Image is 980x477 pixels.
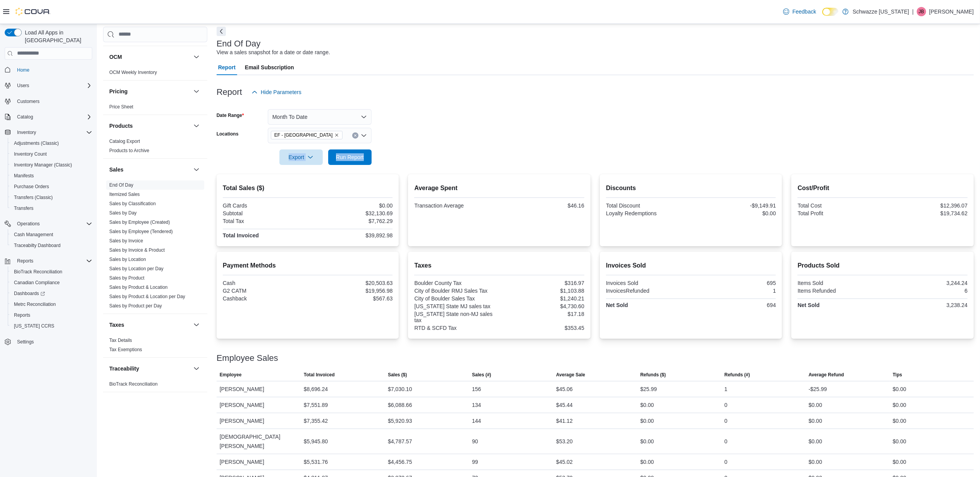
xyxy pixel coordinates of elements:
[853,7,909,16] p: Schwazze [US_STATE]
[556,437,573,446] div: $53.20
[414,295,498,302] div: City of Boulder Sales Tax
[8,229,95,240] button: Cash Management
[109,53,190,61] button: OCM
[14,81,92,90] span: Users
[17,114,33,120] span: Catalog
[109,285,168,290] a: Sales by Product & Location
[2,112,95,122] button: Catalog
[2,80,95,91] button: Users
[11,160,92,170] span: Inventory Manager (Classic)
[14,81,32,90] button: Users
[692,202,776,209] div: -$9,149.91
[109,381,158,387] a: BioTrack Reconciliation
[109,88,190,95] button: Pricing
[109,139,140,144] a: Catalog Export
[809,457,822,467] div: $0.00
[109,219,170,225] span: Sales by Employee (Created)
[388,400,412,410] div: $6,088.66
[501,303,584,309] div: $4,730.60
[797,302,820,308] strong: Net Sold
[2,256,95,266] button: Reports
[14,301,56,307] span: Metrc Reconciliation
[217,112,244,118] label: Date Range
[109,166,124,173] h3: Sales
[109,53,122,61] h3: OCM
[109,257,146,262] a: Sales by Location
[501,295,584,302] div: $1,240.21
[16,8,50,15] img: Cova
[640,457,654,467] div: $0.00
[192,364,201,373] button: Traceability
[271,131,343,139] span: EF - South Boulder
[109,191,140,197] span: Itemized Sales
[109,192,140,197] a: Itemized Sales
[797,202,881,209] div: Total Cost
[556,416,573,426] div: $41.12
[109,303,162,309] span: Sales by Product per Day
[217,48,330,57] div: View a sales snapshot for a date or date range.
[606,184,776,193] h2: Discounts
[8,181,95,192] button: Purchase Orders
[912,7,914,16] p: |
[109,201,156,207] span: Sales by Classification
[640,372,666,378] span: Refunds ($)
[14,219,92,228] span: Operations
[792,8,816,15] span: Feedback
[8,240,95,251] button: Traceabilty Dashboard
[8,160,95,170] button: Inventory Manager (Classic)
[8,138,95,149] button: Adjustments (Classic)
[17,221,40,227] span: Operations
[797,261,968,270] h2: Products Sold
[14,151,47,157] span: Inventory Count
[472,372,491,378] span: Sales (#)
[192,52,201,62] button: OCM
[11,230,92,239] span: Cash Management
[556,384,573,394] div: $45.06
[809,437,822,446] div: $0.00
[14,140,59,146] span: Adjustments (Classic)
[309,218,393,224] div: $7,762.29
[8,170,95,181] button: Manifests
[780,4,819,19] a: Feedback
[14,128,92,137] span: Inventory
[223,218,306,224] div: Total Tax
[109,266,164,271] a: Sales by Location per Day
[14,65,92,75] span: Home
[8,192,95,203] button: Transfers (Classic)
[8,266,95,277] button: BioTrack Reconciliation
[309,280,393,286] div: $20,503.63
[14,128,39,137] button: Inventory
[14,280,60,286] span: Canadian Compliance
[109,229,173,234] a: Sales by Employee (Tendered)
[11,204,36,213] a: Transfers
[103,137,207,158] div: Products
[414,261,584,270] h2: Taxes
[501,288,584,294] div: $1,103.88
[217,88,242,97] h3: Report
[14,173,34,179] span: Manifests
[797,288,881,294] div: Items Refunded
[11,278,92,287] span: Canadian Compliance
[14,337,37,347] a: Settings
[109,321,124,329] h3: Taxes
[192,165,201,174] button: Sales
[884,288,968,294] div: 6
[2,336,95,347] button: Settings
[501,280,584,286] div: $316.97
[414,325,498,331] div: RTD & SCFD Tax
[11,267,65,276] a: BioTrack Reconciliation
[929,7,974,16] p: [PERSON_NAME]
[11,321,92,331] span: Washington CCRS
[725,400,728,410] div: 0
[822,8,839,16] input: Dark Mode
[261,88,301,96] span: Hide Parameters
[14,269,62,275] span: BioTrack Reconciliation
[11,241,92,250] span: Traceabilty Dashboard
[884,302,968,308] div: 3,238.24
[893,416,906,426] div: $0.00
[14,112,36,122] button: Catalog
[109,321,190,329] button: Taxes
[2,218,95,229] button: Operations
[884,202,968,209] div: $12,396.07
[725,437,728,446] div: 0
